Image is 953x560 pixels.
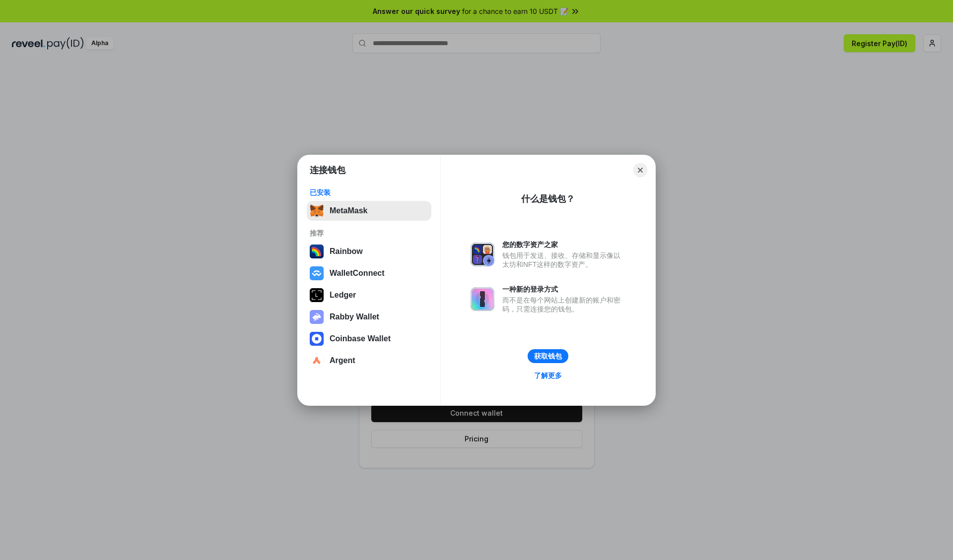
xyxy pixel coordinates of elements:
[307,329,431,349] button: Coinbase Wallet
[502,296,625,313] div: 而不是在每个网站上创建新的账户和密码，只需连接您的钱包。
[330,334,391,343] div: Coinbase Wallet
[330,291,356,300] div: Ledger
[307,285,431,305] button: Ledger
[502,285,625,294] div: 一种新的登录方式
[310,188,428,197] div: 已安装
[471,287,494,311] img: svg+xml,%3Csvg%20xmlns%3D%22http%3A%2F%2Fwww.w3.org%2F2000%2Fsvg%22%20fill%3D%22none%22%20viewBox...
[307,201,431,221] button: MetaMask
[528,369,568,382] a: 了解更多
[633,163,647,177] button: Close
[310,332,324,346] img: svg+xml,%3Csvg%20width%3D%2228%22%20height%3D%2228%22%20viewBox%3D%220%200%2028%2028%22%20fill%3D...
[502,240,625,249] div: 您的数字资产之家
[528,349,568,363] button: 获取钱包
[330,356,355,365] div: Argent
[310,310,324,324] img: svg+xml,%3Csvg%20xmlns%3D%22http%3A%2F%2Fwww.w3.org%2F2000%2Fsvg%22%20fill%3D%22none%22%20viewBox...
[307,351,431,371] button: Argent
[330,269,385,278] div: WalletConnect
[310,354,324,368] img: svg+xml,%3Csvg%20width%3D%2228%22%20height%3D%2228%22%20viewBox%3D%220%200%2028%2028%22%20fill%3D...
[307,242,431,261] button: Rainbow
[330,206,367,215] div: MetaMask
[310,164,345,176] h1: 连接钱包
[307,263,431,283] button: WalletConnect
[534,371,562,380] div: 了解更多
[330,312,379,321] div: Rabby Wallet
[310,288,324,302] img: svg+xml,%3Csvg%20xmlns%3D%22http%3A%2F%2Fwww.w3.org%2F2000%2Fsvg%22%20width%3D%2228%22%20height%3...
[502,251,625,269] div: 钱包用于发送、接收、存储和显示像以太坊和NFT这样的数字资产。
[310,266,324,280] img: svg+xml,%3Csvg%20width%3D%2228%22%20height%3D%2228%22%20viewBox%3D%220%200%2028%2028%22%20fill%3D...
[521,193,575,205] div: 什么是钱包？
[330,247,363,256] div: Rainbow
[310,204,324,218] img: svg+xml,%3Csvg%20fill%3D%22none%22%20height%3D%2233%22%20viewBox%3D%220%200%2035%2033%22%20width%...
[307,307,431,327] button: Rabby Wallet
[310,245,324,258] img: svg+xml,%3Csvg%20width%3D%22120%22%20height%3D%22120%22%20viewBox%3D%220%200%20120%20120%22%20fil...
[534,352,562,361] div: 获取钱包
[310,229,428,238] div: 推荐
[471,243,494,266] img: svg+xml,%3Csvg%20xmlns%3D%22http%3A%2F%2Fwww.w3.org%2F2000%2Fsvg%22%20fill%3D%22none%22%20viewBox...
